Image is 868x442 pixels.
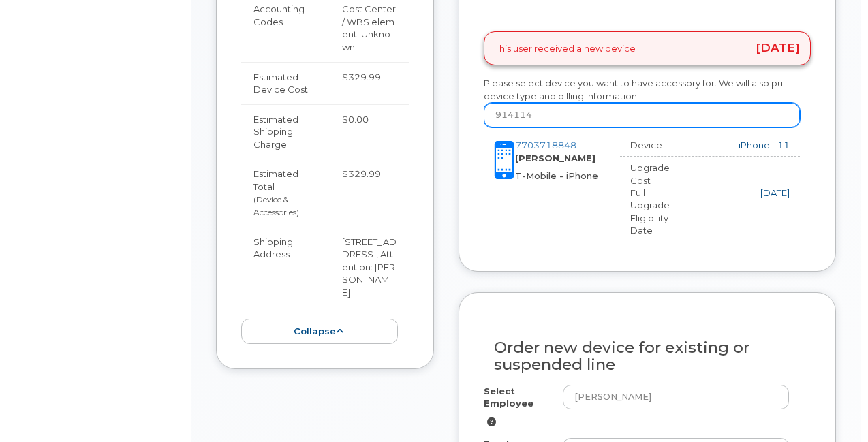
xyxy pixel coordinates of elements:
[330,227,409,307] td: [STREET_ADDRESS], Attention: [PERSON_NAME]
[241,159,330,226] td: Estimated Total
[253,194,299,217] small: (Device & Accessories)
[330,62,409,104] td: $329.99
[705,139,790,152] div: iPhone - 11
[705,187,790,200] div: [DATE]
[342,3,397,53] div: Cost Center / WBS element: Unknown
[484,31,811,65] div: This user received a new device
[515,153,595,163] strong: [PERSON_NAME]
[330,104,409,159] td: $0.00
[241,62,330,104] td: Estimated Device Cost
[241,319,398,344] button: collapse
[620,139,695,152] div: Device
[515,140,576,151] a: 7703718848
[241,104,330,159] td: Estimated Shipping Charge
[330,159,409,226] td: $329.99
[756,42,800,54] span: [DATE]
[241,227,330,307] td: Shipping Address
[563,385,789,409] input: Select Employee to assign to this device
[484,77,811,127] div: Please select device you want to have accessory for. We will also pull device type and billing in...
[620,187,695,237] div: Full Upgrade Eligibility Date
[487,417,496,426] i: Selection will overwrite employee Name, Number, City and Business Units inputs
[515,170,598,183] div: T-Mobile - iPhone
[484,385,552,410] label: Select Employee
[620,161,695,187] div: Upgrade Cost
[494,339,801,374] h3: Order new device for existing or suspended line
